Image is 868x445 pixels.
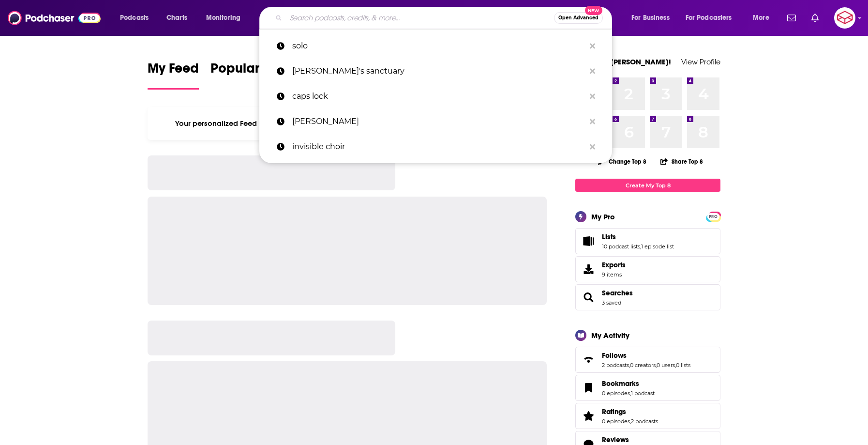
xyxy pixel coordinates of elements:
button: open menu [199,10,253,26]
span: PRO [707,213,719,220]
span: Bookmarks [602,379,639,388]
span: Monitoring [206,11,240,25]
a: Show notifications dropdown [808,10,823,26]
p: soder [292,109,585,134]
a: PRO [707,213,719,220]
button: Open AdvancedNew [554,12,603,24]
span: , [656,362,657,368]
button: Share Top 8 [660,152,703,171]
a: My Feed [148,60,199,90]
a: 0 episodes [602,418,630,425]
span: Exports [602,261,626,269]
a: Lists [579,234,598,248]
div: My Activity [591,331,629,340]
a: Searches [602,289,633,297]
span: , [675,362,676,368]
span: Exports [579,262,598,276]
a: 10 podcast lists [602,243,640,250]
a: Follows [579,353,598,367]
a: invisible choir [259,134,612,159]
a: Lists [602,232,674,241]
a: Follows [602,351,690,360]
span: , [629,362,630,368]
a: [PERSON_NAME]'s sanctuary [259,59,612,84]
a: 0 creators [630,362,656,368]
div: Your personalized Feed is curated based on the Podcasts, Creators, Users, and Lists that you Follow. [148,107,547,140]
button: Change Top 8 [592,155,652,168]
span: , [630,418,631,425]
a: View Profile [681,57,720,66]
span: Charts [166,11,187,25]
a: solo [259,33,612,59]
img: User Profile [834,7,855,29]
button: Show profile menu [834,7,855,29]
a: 0 lists [676,362,690,368]
span: Open Advanced [558,15,599,20]
a: Reviews [602,435,658,444]
button: open menu [113,10,161,26]
img: Podchaser - Follow, Share and Rate Podcasts [8,9,101,27]
button: open menu [679,10,746,26]
span: More [753,11,769,25]
span: For Podcasters [686,11,732,25]
a: 0 users [657,362,675,368]
a: Searches [579,291,598,304]
p: invisible choir [292,134,585,159]
div: My Pro [591,212,615,221]
span: Logged in as callista [834,7,855,29]
p: michelle's sanctuary [292,59,585,84]
a: 3 saved [602,299,621,306]
a: Welcome [PERSON_NAME]! [575,57,671,66]
span: My Feed [148,60,199,82]
input: Search podcasts, credits, & more... [286,10,554,26]
a: Ratings [602,407,658,416]
a: Charts [160,10,193,26]
span: Podcasts [120,11,149,25]
a: 1 podcast [631,390,655,397]
a: Bookmarks [579,381,598,395]
a: Create My Top 8 [575,179,720,192]
span: Bookmarks [575,375,720,401]
div: Search podcasts, credits, & more... [269,7,621,29]
span: Searches [575,284,720,310]
button: open menu [746,10,781,26]
span: Reviews [602,435,629,444]
span: Ratings [602,407,626,416]
span: , [640,243,641,250]
a: 1 episode list [641,243,674,250]
a: 2 podcasts [602,362,629,368]
span: Popular Feed [210,60,293,82]
a: caps lock [259,84,612,109]
span: Follows [602,351,627,360]
a: 2 podcasts [631,418,658,425]
button: open menu [625,10,682,26]
span: Ratings [575,403,720,429]
span: , [630,390,631,397]
span: For Business [631,11,670,25]
span: Follows [575,347,720,373]
span: Lists [575,228,720,254]
span: Lists [602,232,616,241]
span: 9 items [602,271,626,278]
a: Show notifications dropdown [783,10,800,26]
span: New [585,6,602,15]
p: solo [292,33,585,59]
a: Exports [575,256,720,282]
a: 0 episodes [602,390,630,397]
p: caps lock [292,84,585,109]
a: Bookmarks [602,379,655,388]
a: Popular Feed [210,60,293,90]
a: Ratings [579,409,598,423]
a: [PERSON_NAME] [259,109,612,134]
